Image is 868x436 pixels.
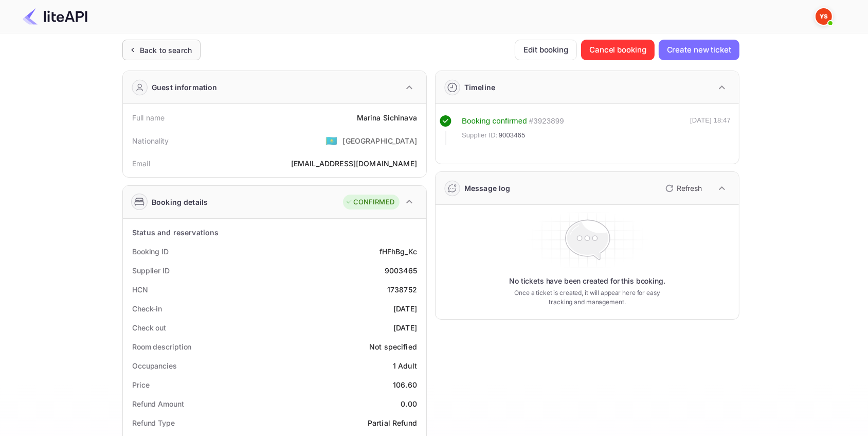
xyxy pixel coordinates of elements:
div: 0.00 [401,398,417,409]
span: Supplier ID: [462,130,498,141]
div: Check-in [132,303,162,314]
div: Booking ID [132,246,169,257]
div: Price [132,379,150,390]
div: Guest information [152,82,218,93]
button: Cancel booking [581,40,655,60]
div: Partial Refund [368,417,417,428]
p: Once a ticket is created, it will appear here for easy tracking and management. [506,288,668,307]
div: 106.60 [393,379,417,390]
p: No tickets have been created for this booking. [509,276,665,286]
div: Not specified [369,341,417,352]
div: Supplier ID [132,265,170,276]
button: Edit booking [515,40,577,60]
div: Check out [132,322,166,333]
div: [DATE] [393,303,417,314]
span: United States [325,131,337,150]
div: Email [132,158,150,169]
div: [DATE] [393,322,417,333]
div: Room description [132,341,191,352]
div: [EMAIL_ADDRESS][DOMAIN_NAME] [291,158,417,169]
div: HCN [132,284,148,295]
div: Message log [464,183,511,194]
div: CONFIRMED [346,197,394,207]
div: Refund Amount [132,398,184,409]
div: Status and reservations [132,227,219,238]
div: Full name [132,112,165,123]
div: Refund Type [132,417,175,428]
div: [GEOGRAPHIC_DATA] [342,135,417,146]
div: Booking details [152,197,208,207]
div: fHFhBg_Kc [379,246,417,257]
div: Occupancies [132,360,177,371]
div: 1738752 [387,284,417,295]
img: Yandex Support [816,8,832,25]
div: 9003465 [385,265,417,276]
div: Marina Sichinava [357,112,417,123]
div: Booking confirmed [462,115,527,127]
div: 1 Adult [393,360,417,371]
div: Timeline [464,82,495,93]
img: LiteAPI Logo [23,8,87,25]
div: # 3923899 [529,115,564,127]
div: [DATE] 18:47 [690,115,731,145]
span: 9003465 [499,130,526,141]
button: Create new ticket [659,40,739,60]
p: Refresh [677,183,702,194]
button: Refresh [659,180,706,197]
div: Nationality [132,135,169,146]
div: Back to search [140,45,192,56]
